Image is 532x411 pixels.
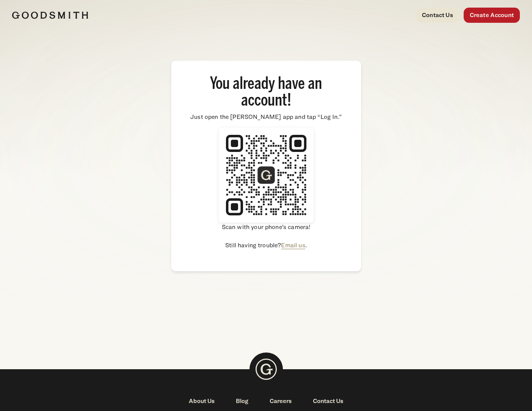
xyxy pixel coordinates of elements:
[178,397,225,406] a: About Us
[186,241,346,250] p: Still having trouble? .
[259,397,302,406] a: Careers
[225,397,259,406] a: Blog
[302,397,354,406] a: Contact Us
[249,353,283,386] img: Goodsmith Logo
[416,8,459,23] a: Contact Us
[186,112,346,122] p: Just open the [PERSON_NAME] app and tap “Log In.”
[186,76,346,109] h2: You already have an account!
[281,242,305,249] a: Email us
[186,223,346,232] p: Scan with your phone’s camera!
[464,8,520,23] a: Create Account
[12,11,88,19] img: Goodsmith
[219,128,314,223] img: Scan QR code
